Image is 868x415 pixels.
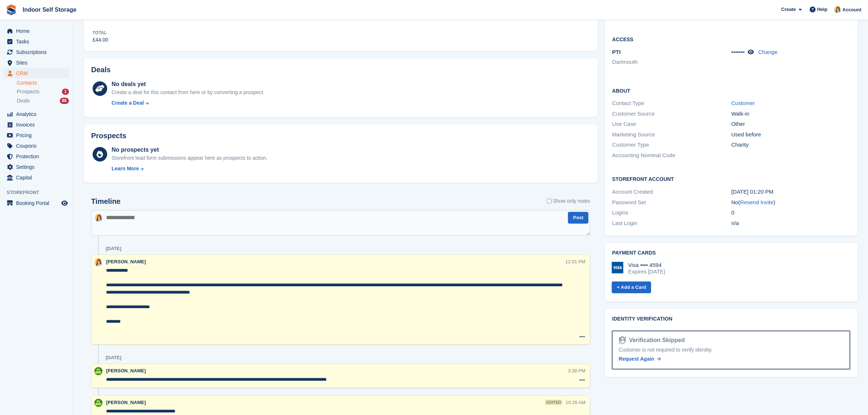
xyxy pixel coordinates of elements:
div: [DATE] 01:20 PM [731,188,851,196]
div: Accounting Nominal Code [612,151,731,160]
img: Visa Logo [612,262,623,274]
div: Storefront lead form submissions appear here as prospects to action. [112,154,268,162]
span: Tasks [16,36,60,47]
span: Booking Portal [16,198,60,208]
a: menu [4,198,69,208]
div: edited [545,400,563,405]
span: Create [781,6,796,13]
h2: Timeline [91,197,121,206]
a: Deals 86 [17,97,69,105]
a: Learn More [112,165,268,172]
div: No [731,198,851,207]
a: Preview store [60,199,69,207]
div: Customer is not required to verify identity. [619,346,844,354]
a: Change [758,49,778,55]
img: Identity Verification Ready [619,336,626,344]
div: Logins [612,209,731,217]
img: stora-icon-8386f47178a22dfd0bd8f6a31ec36ba5ce8667c1dd55bd0f319d3a0aa187defe.svg [6,4,17,15]
a: menu [4,151,69,162]
div: Visa •••• 4594 [628,262,665,268]
img: Joanne Smith [834,6,841,13]
h2: About [612,87,851,94]
div: [DATE] [106,246,121,252]
a: Contacts [17,79,69,86]
span: Sites [16,58,60,68]
h2: Deals [91,66,110,74]
span: Deals [17,97,30,104]
h2: Access [612,35,851,43]
h2: Storefront Account [612,175,851,182]
h2: Payment cards [612,250,851,256]
div: Password Set [612,198,731,207]
div: Marketing Source [612,131,731,139]
a: menu [4,130,69,140]
div: Contact Type [612,99,731,108]
span: Capital [16,172,60,183]
a: menu [4,36,69,47]
span: [PERSON_NAME] [106,400,146,405]
span: Prospects [17,88,39,95]
a: menu [4,26,69,36]
div: Learn More [112,165,139,172]
div: Account Created [612,188,731,196]
span: Storefront [7,189,73,196]
label: Show only notes [547,197,591,205]
span: Coupons [16,141,60,151]
div: 0 [731,209,851,217]
div: Used before [731,131,851,139]
span: Subscriptions [16,47,60,57]
a: menu [4,68,69,78]
li: Dartmouth [612,58,731,66]
span: Home [16,26,60,36]
h2: Prospects [91,132,126,140]
a: + Add a Card [612,282,651,294]
a: menu [4,141,69,151]
div: 12:01 PM [565,258,586,265]
span: Protection [16,151,60,162]
div: n/a [731,219,851,228]
div: 1 [62,89,69,95]
div: No deals yet [112,80,264,89]
span: Account [842,6,861,13]
div: 86 [60,98,69,104]
img: Joanne Smith [95,214,103,222]
a: Create a Deal [112,99,264,107]
div: Last Login [612,219,731,228]
a: menu [4,109,69,119]
div: 10:26 AM [565,399,585,406]
a: Resend Invite [740,199,774,205]
img: Joanne Smith [94,258,102,266]
div: Total [93,30,108,36]
span: [PERSON_NAME] [106,368,146,373]
a: Indoor Self Storage [20,4,79,16]
a: Request Again [619,355,661,363]
a: menu [4,47,69,57]
a: Prospects 1 [17,88,69,96]
h2: Identity verification [612,316,851,322]
a: menu [4,172,69,183]
div: No prospects yet [112,146,268,154]
span: Request Again [619,356,654,362]
div: Charity [731,141,851,149]
img: Helen Wilson [94,367,102,375]
div: Customer Type [612,141,731,149]
div: £44.00 [93,36,108,44]
span: CRM [16,68,60,78]
a: Customer [731,100,755,106]
span: ( ) [738,199,775,205]
span: Invoices [16,120,60,130]
span: ••••••• [731,49,745,55]
div: [DATE] [106,355,121,361]
span: Help [817,6,828,13]
div: Create a deal for this contact from here or by converting a prospect. [112,89,264,96]
span: Settings [16,162,60,172]
div: 3:38 PM [568,367,585,374]
a: menu [4,120,69,130]
span: PTI [612,49,620,55]
div: Expires [DATE] [628,268,665,275]
div: Other [731,120,851,128]
span: [PERSON_NAME] [106,259,146,264]
div: Walk-in [731,110,851,118]
a: menu [4,162,69,172]
img: Helen Wilson [94,399,102,407]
